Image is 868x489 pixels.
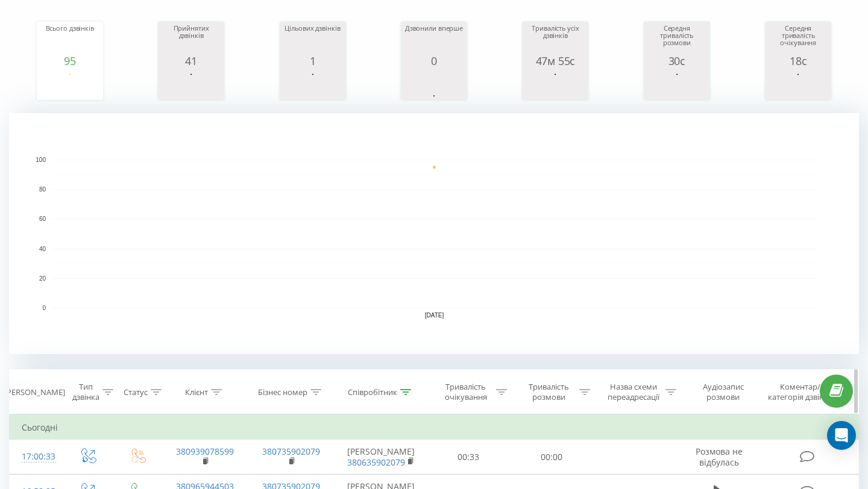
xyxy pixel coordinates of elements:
[348,387,397,397] div: Співробітник
[525,25,585,55] div: Тривалість усіх дзвінків
[262,446,320,457] a: 380735902079
[768,67,828,103] svg: A chart.
[283,25,343,55] div: Цільових дзвінків
[161,55,221,67] div: 41
[40,25,100,55] div: Всього дзвінків
[9,113,859,354] svg: A chart.
[4,387,65,397] div: [PERSON_NAME]
[185,387,208,397] div: Клієнт
[525,67,585,103] svg: A chart.
[22,445,51,469] div: 17:00:33
[258,387,307,397] div: Бізнес номер
[438,382,494,402] div: Тривалість очікування
[161,25,221,55] div: Прийнятих дзвінків
[768,55,828,67] div: 18с
[404,67,464,103] svg: A chart.
[176,446,234,457] a: 380939078599
[765,382,835,402] div: Коментар/категорія дзвінка
[521,382,576,402] div: Тривалість розмови
[690,382,756,402] div: Аудіозапис розмови
[36,157,46,163] text: 100
[10,416,859,440] td: Сьогодні
[283,55,343,67] div: 1
[647,55,707,67] div: 30с
[696,446,743,468] span: Розмова не відбулась
[39,275,46,282] text: 20
[161,67,221,103] svg: A chart.
[42,305,46,311] text: 0
[347,456,405,468] a: 380635902079
[39,186,46,193] text: 80
[283,67,343,103] svg: A chart.
[425,312,444,319] text: [DATE]
[768,25,828,55] div: Середня тривалість очікування
[335,440,427,475] td: [PERSON_NAME]
[40,55,100,67] div: 95
[39,216,46,223] text: 60
[510,440,593,475] td: 00:00
[72,382,99,402] div: Тип дзвінка
[647,25,707,55] div: Середня тривалість розмови
[827,421,856,450] div: Open Intercom Messenger
[40,67,100,103] svg: A chart.
[39,246,46,252] text: 40
[647,67,707,103] svg: A chart.
[404,25,464,55] div: Дзвонили вперше
[124,387,148,397] div: Статус
[404,55,464,67] div: 0
[604,382,662,402] div: Назва схеми переадресації
[525,55,585,67] div: 47м 55с
[427,440,511,475] td: 00:33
